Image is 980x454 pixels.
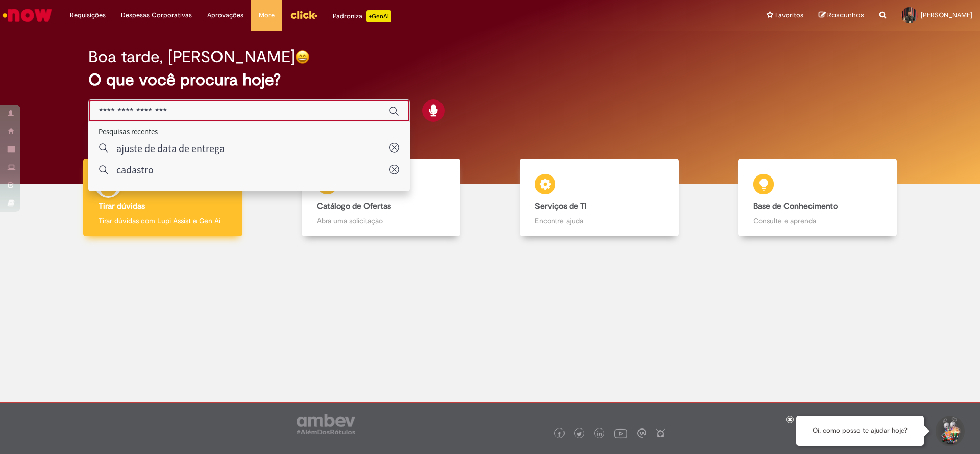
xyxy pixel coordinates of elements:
[753,201,838,211] b: Base de Conhecimento
[297,414,355,434] img: logo_footer_ambev_rotulo_gray.png
[490,159,708,237] a: Serviços de TI Encontre ajuda
[259,10,275,20] span: More
[88,71,892,89] h2: O que você procura hoje?
[333,10,391,22] div: Padroniza
[921,11,972,19] span: [PERSON_NAME]
[637,428,646,438] img: logo_footer_workplace.png
[121,10,192,20] span: Despesas Corporativas
[366,10,391,22] p: +GenAi
[827,10,864,20] span: Rascunhos
[54,159,272,237] a: Tirar dúvidas Tirar dúvidas com Lupi Assist e Gen Ai
[272,159,491,237] a: Catálogo de Ofertas Abra uma solicitação
[99,216,227,226] p: Tirar dúvidas com Lupi Assist e Gen Ai
[207,10,243,20] span: Aprovações
[317,201,391,211] b: Catálogo de Ofertas
[535,216,664,226] p: Encontre ajuda
[708,159,927,237] a: Base de Conhecimento Consulte e aprenda
[70,10,106,20] span: Requisições
[99,201,145,211] b: Tirar dúvidas
[295,49,310,64] img: happy-face.png
[88,48,295,66] h2: Boa tarde, [PERSON_NAME]
[796,416,924,446] div: Oi, como posso te ajudar hoje?
[290,7,317,22] img: click_logo_yellow_360x200.png
[656,428,665,438] img: logo_footer_naosei.png
[934,416,965,446] button: Iniciar Conversa de Suporte
[597,431,602,437] img: logo_footer_linkedin.png
[535,201,587,211] b: Serviços de TI
[775,10,803,20] span: Favoritos
[557,432,562,437] img: logo_footer_facebook.png
[1,5,54,26] img: ServiceNow
[819,11,864,20] a: Rascunhos
[614,426,627,440] img: logo_footer_youtube.png
[753,216,882,226] p: Consulte e aprenda
[317,216,446,226] p: Abra uma solicitação
[577,432,582,437] img: logo_footer_twitter.png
